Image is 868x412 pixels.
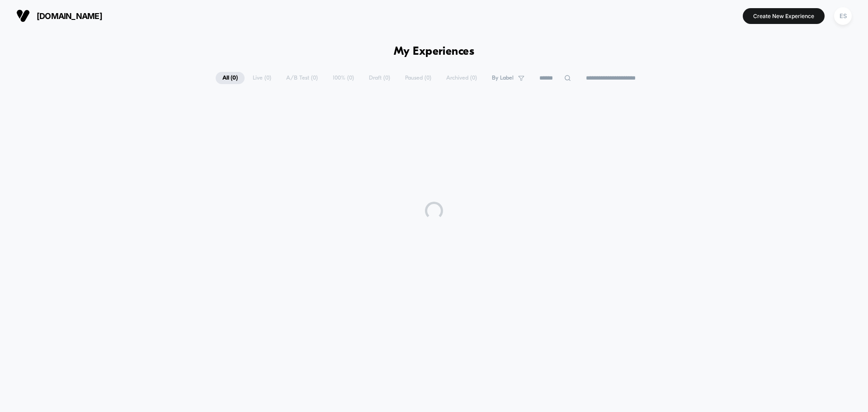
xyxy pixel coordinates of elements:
h1: My Experiences [394,45,475,58]
img: Visually logo [16,9,30,23]
button: [DOMAIN_NAME] [14,9,105,23]
span: [DOMAIN_NAME] [37,11,102,21]
span: By Label [492,75,514,81]
button: Create New Experience [743,8,825,24]
button: ES [831,7,854,25]
span: All ( 0 ) [216,72,245,84]
div: ES [834,7,852,25]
